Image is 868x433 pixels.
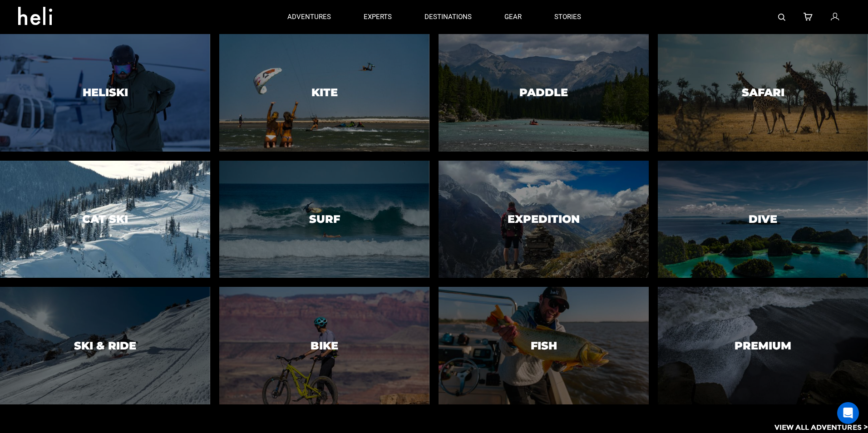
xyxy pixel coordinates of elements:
[83,87,128,98] h3: Heliski
[742,87,784,98] h3: Safari
[774,423,868,433] p: View All Adventures >
[658,287,868,404] a: PremiumPremium image
[508,213,580,225] h3: Expedition
[424,12,472,22] p: destinations
[74,340,136,352] h3: Ski & Ride
[778,14,785,21] img: search-bar-icon.svg
[287,12,331,22] p: adventures
[311,340,338,352] h3: Bike
[309,213,340,225] h3: Surf
[735,340,791,352] h3: Premium
[837,402,859,424] div: Open Intercom Messenger
[749,213,777,225] h3: Dive
[82,213,128,225] h3: Cat Ski
[311,87,338,98] h3: Kite
[519,87,568,98] h3: Paddle
[531,340,557,352] h3: Fish
[364,12,392,22] p: experts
